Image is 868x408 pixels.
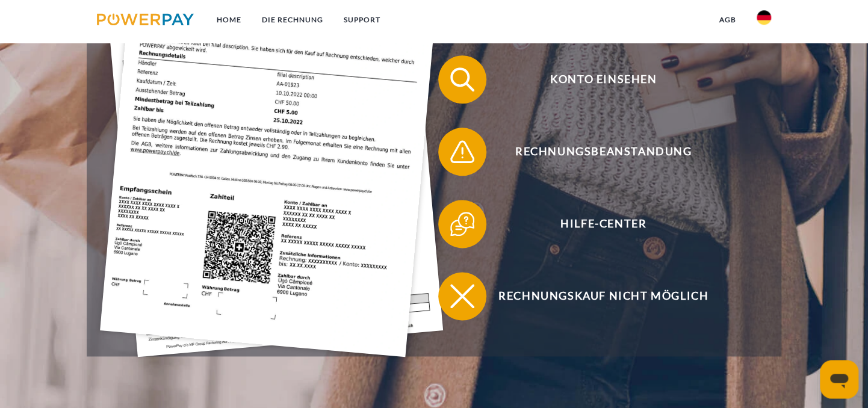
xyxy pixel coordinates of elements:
[206,9,252,31] a: Home
[709,9,746,31] a: agb
[456,272,751,320] span: Rechnungskauf nicht möglich
[447,209,477,239] img: qb_help.svg
[820,360,858,398] iframe: Schaltfläche zum Öffnen des Messaging-Fensters
[438,55,751,104] button: Konto einsehen
[438,200,751,248] button: Hilfe-Center
[438,128,751,176] button: Rechnungsbeanstandung
[456,55,751,104] span: Konto einsehen
[757,10,771,25] img: de
[438,272,751,320] button: Rechnungskauf nicht möglich
[447,137,477,167] img: qb_warning.svg
[447,281,477,311] img: qb_close.svg
[333,9,391,31] a: SUPPORT
[456,200,751,248] span: Hilfe-Center
[97,13,194,25] img: logo-powerpay.svg
[447,64,477,94] img: qb_search.svg
[456,128,751,176] span: Rechnungsbeanstandung
[252,9,333,31] a: DIE RECHNUNG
